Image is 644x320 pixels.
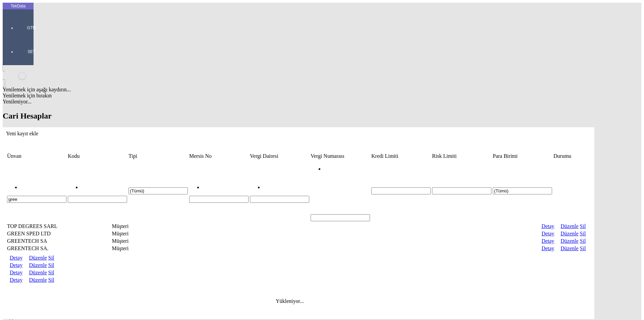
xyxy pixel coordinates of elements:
div: Yenilemek için aşağı kaydırın... [3,87,594,93]
td: Sütun Durumu [553,153,572,159]
td: Sütun Kredi Limiti [371,153,431,159]
td: TOP DEGREES SARL [7,223,71,230]
input: Hücreyi Filtrele [371,187,431,194]
td: Müşteri [112,238,147,244]
div: Para Birimi [493,153,552,159]
span: GTM [21,25,42,31]
a: Sil [48,255,54,261]
td: Sütun Vergi Dairesi [250,153,310,159]
a: Sil [48,262,54,268]
td: Hücreyi Filtrele [67,160,127,222]
td: Sütun Tipi [128,153,188,159]
td: Müşteri [112,230,147,237]
a: Sil [580,231,586,236]
div: Ünvan [7,153,66,159]
a: Düzenle [29,277,47,283]
td: Hücreyi Filtrele [371,160,431,222]
td: Sütun Kodu [67,153,127,159]
td: Hücreyi Filtrele [189,160,249,222]
input: Hücreyi Filtrele [189,196,249,203]
a: Düzenle [29,255,47,261]
div: Risk Limiti [432,153,491,159]
td: Hücreyi Filtrele [432,160,492,222]
div: Vergi Numarası [311,153,370,159]
td: Hücreyi Filtrele [128,160,188,222]
div: Veri Tablosu [6,131,591,316]
td: Müşteri [112,223,147,230]
td: Sütun Mersis No [189,153,249,159]
span: SET [21,49,42,54]
a: Detay [10,270,22,275]
a: Düzenle [560,223,578,229]
a: Düzenle [29,262,47,268]
a: Detay [10,262,22,268]
td: Sütun Ünvan [7,153,67,159]
td: GREENTECH SA [7,238,71,244]
div: Kodu [68,153,127,159]
div: Tipi [128,153,188,159]
a: Detay [541,245,554,251]
div: Yükleniyor... [276,298,343,304]
td: Sütun undefined [9,137,25,144]
div: Durumu [553,153,571,159]
input: Hücreyi Filtrele [493,187,552,194]
div: Yeni kayıt ekle [6,131,591,137]
td: Sütun Vergi Numarası [310,153,370,159]
a: Detay [541,223,554,229]
div: Vergi Dairesi [250,153,309,159]
input: Hücreyi Filtrele [250,196,309,203]
div: Kredi Limiti [371,153,431,159]
a: Sil [580,245,586,251]
a: Detay [10,255,22,261]
a: Sil [48,270,54,275]
a: Detay [541,238,554,244]
a: Sil [580,238,586,244]
a: Detay [541,231,554,236]
a: Düzenle [560,245,578,251]
td: GREENTECH SA. [7,245,71,252]
a: Sil [48,277,54,283]
input: Hücreyi Filtrele [311,214,370,221]
td: Sütun Risk Limiti [432,153,492,159]
td: Hücreyi Filtrele [310,160,370,222]
div: Mersis No [189,153,249,159]
div: Yenilemek için bırakın [3,93,594,99]
a: Düzenle [29,270,47,275]
td: Sütun Para Birimi [492,153,552,159]
td: GREEN SPED LTD [7,230,71,237]
a: Detay [10,277,22,283]
td: Hücreyi Filtrele [7,160,67,222]
a: Düzenle [560,238,578,244]
span: Yeni kayıt ekle [6,131,38,136]
input: Hücreyi Filtrele [128,187,188,194]
a: Düzenle [560,231,578,236]
h2: Cari Hesaplar [3,111,594,121]
input: Hücreyi Filtrele [432,187,491,194]
div: TekData [3,3,34,9]
a: Sil [580,223,586,229]
td: Hücreyi Filtrele [492,160,552,222]
input: Hücreyi Filtrele [68,196,127,203]
div: Yenileniyor... [3,99,594,105]
td: Sütun undefined [572,153,588,159]
td: Müşteri [112,245,147,252]
td: Hücreyi Filtrele [250,160,310,222]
